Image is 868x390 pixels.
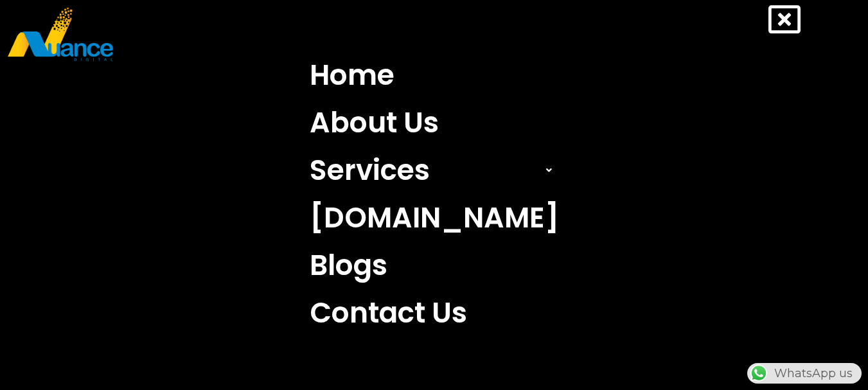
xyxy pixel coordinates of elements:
img: nuance-qatar_logo [6,6,114,62]
img: WhatsApp [748,363,769,384]
a: nuance-qatar_logo [6,6,428,62]
a: Blogs [300,242,569,289]
a: Contact Us [300,289,569,337]
div: WhatsApp us [747,363,862,384]
a: Home [300,51,569,99]
a: WhatsAppWhatsApp us [747,366,862,380]
a: [DOMAIN_NAME] [300,194,569,242]
a: Services [300,146,569,194]
a: About Us [300,99,569,146]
